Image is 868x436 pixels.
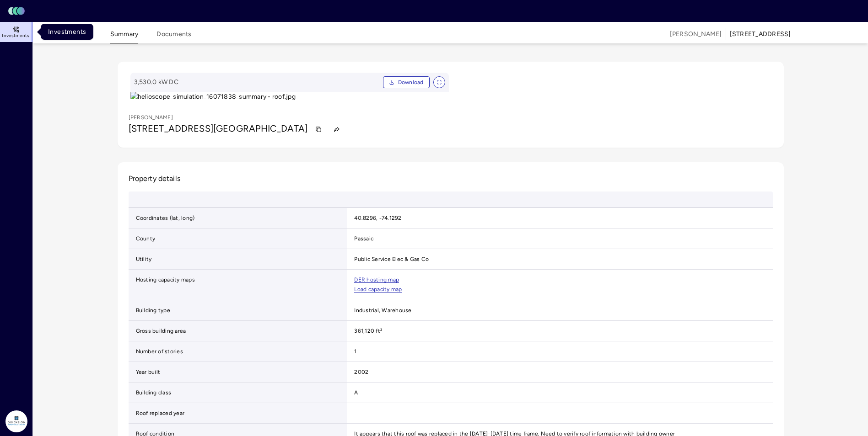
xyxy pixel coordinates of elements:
[347,383,772,403] td: A
[129,321,347,341] td: Gross building area
[129,249,347,270] td: Utility
[129,383,347,403] td: Building class
[129,229,347,249] td: County
[433,76,445,88] button: View full size image
[130,92,449,102] img: helioscope_simulation_16071838_summary - roof.jpg
[347,229,772,249] td: Passaic
[41,24,93,40] div: Investments
[347,249,772,270] td: Public Service Elec & Gas Co
[129,208,347,229] td: Coordinates (lat, long)
[129,341,347,362] td: Number of stories
[347,300,772,321] td: Industrial, Warehouse
[383,76,430,88] button: Download PDF
[110,29,139,43] button: Summary
[213,123,308,134] span: [GEOGRAPHIC_DATA]
[354,277,399,283] a: DER hosting map
[129,123,213,134] span: [STREET_ADDRESS]
[347,362,772,383] td: 2002
[398,78,424,87] span: Download
[156,29,191,43] button: Documents
[347,208,772,229] td: 40.8296, -74.1292
[5,410,27,432] img: Dimension Energy
[347,321,772,341] td: 361,120 ft²
[129,300,347,321] td: Building type
[129,173,773,184] h2: Property details
[110,24,192,43] div: tabs
[129,362,347,383] td: Year built
[670,29,722,39] span: [PERSON_NAME]
[134,77,379,87] span: 3,530.0 kW DC
[730,29,791,39] div: [STREET_ADDRESS]
[2,33,29,38] span: Investments
[347,341,772,362] td: 1
[129,113,173,122] p: [PERSON_NAME]
[354,287,402,292] a: Load capacity map
[129,403,347,424] td: Roof replaced year
[129,270,347,300] td: Hosting capacity maps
